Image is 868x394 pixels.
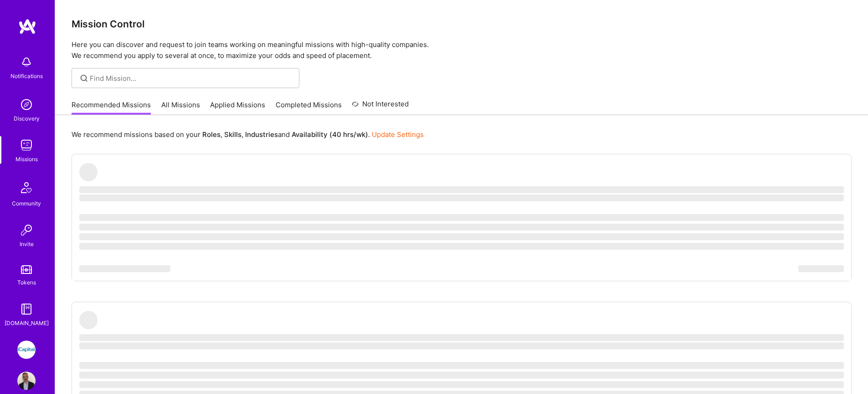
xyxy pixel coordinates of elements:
img: logo [18,18,36,35]
div: Tokens [17,278,36,287]
a: User Avatar [15,372,38,390]
img: guide book [17,300,36,318]
img: teamwork [17,136,36,154]
a: All Missions [161,100,200,115]
a: Recommended Missions [72,100,151,115]
b: Roles [202,130,221,139]
p: We recommend missions based on your , , and . [72,130,424,139]
div: Invite [20,239,34,249]
h3: Mission Control [72,18,852,30]
b: Industries [245,130,278,139]
a: Completed Missions [276,100,342,115]
div: Missions [15,154,38,164]
a: Not Interested [352,99,409,115]
a: iCapital: Building an Alternative Investment Marketplace [15,341,38,359]
img: discovery [17,95,36,114]
div: [DOMAIN_NAME] [5,318,49,328]
img: bell [17,53,36,71]
p: Here you can discover and request to join teams working on meaningful missions with high-quality ... [72,39,852,61]
img: tokens [21,265,32,274]
img: User Avatar [17,372,36,390]
div: Discovery [14,114,40,123]
b: Availability (40 hrs/wk) [292,130,368,139]
img: Community [15,177,37,199]
a: Applied Missions [210,100,265,115]
img: Invite [17,221,36,239]
img: iCapital: Building an Alternative Investment Marketplace [17,341,36,359]
b: Skills [224,130,241,139]
div: Notifications [10,71,43,81]
input: Find Mission... [90,74,293,83]
i: icon SearchGrey [79,73,89,84]
div: Community [12,199,41,208]
a: Update Settings [372,130,424,139]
